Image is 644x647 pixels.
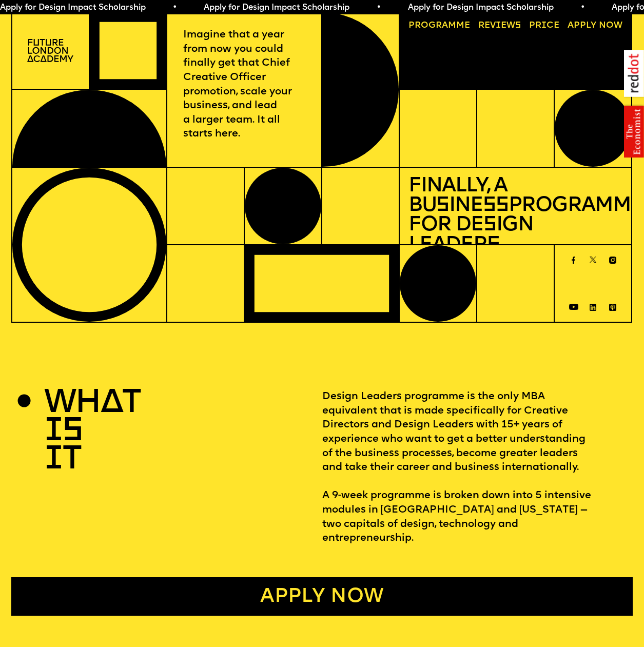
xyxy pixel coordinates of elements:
[483,195,509,216] span: ss
[408,177,622,255] h1: Finally, a Bu ine Programme for De ign Leader
[483,215,496,236] span: s
[580,4,585,12] span: •
[322,390,633,546] p: Design Leaders programme is the only MBA equivalent that is made specifically for Creative Direct...
[11,577,633,616] a: Apply now
[172,4,177,12] span: •
[524,17,563,35] a: Price
[442,21,448,30] span: a
[436,195,449,216] span: s
[376,4,381,12] span: •
[474,17,525,35] a: Reviews
[487,235,500,256] span: s
[404,17,475,35] a: Programme
[183,28,305,142] p: Imagine that a year from now you could finally get that Chief Creative Officer promotion, scale y...
[568,21,574,30] span: A
[44,390,95,475] h2: WHAT IS IT
[563,17,627,35] a: Apply now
